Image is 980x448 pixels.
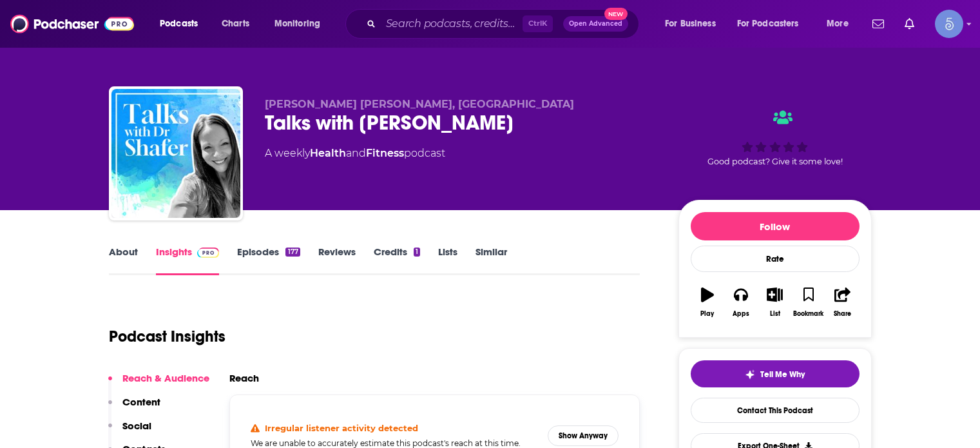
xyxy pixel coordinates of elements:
a: Show notifications dropdown [899,13,919,35]
a: InsightsPodchaser Pro [156,246,220,275]
div: Search podcasts, credits, & more... [358,9,651,39]
span: Logged in as Spiral5-G1 [935,10,963,38]
div: Good podcast? Give it some love! [678,98,872,178]
h4: Irregular listener activity detected [265,423,418,433]
button: Content [108,396,160,420]
button: Share [825,279,859,326]
span: and [346,147,366,159]
a: Charts [213,14,257,34]
span: Monitoring [274,15,320,33]
img: User Profile [935,10,963,38]
h2: Reach [229,372,259,384]
button: Follow [691,212,860,240]
div: 177 [285,248,300,257]
button: tell me why sparkleTell Me Why [691,360,860,387]
div: List [770,310,780,318]
span: Good podcast? Give it some love! [707,157,843,166]
a: About [109,246,138,275]
span: New [604,8,628,20]
span: Podcasts [160,15,198,33]
a: Fitness [366,147,404,159]
img: tell me why sparkle [745,369,755,380]
a: Episodes177 [237,246,300,275]
a: Health [310,147,346,159]
a: Contact This Podcast [691,398,860,423]
a: Reviews [318,246,356,275]
div: A weekly podcast [265,146,445,161]
span: Ctrl K [523,15,553,32]
span: For Podcasters [737,15,799,33]
button: open menu [818,14,865,34]
button: Open AdvancedNew [563,16,628,32]
h5: We are unable to accurately estimate this podcast's reach at this time. [251,438,538,448]
button: Show Anyway [548,425,619,446]
span: Charts [222,15,249,33]
span: Open Advanced [569,21,622,27]
button: Social [108,420,151,443]
button: List [758,279,791,326]
img: Podchaser Pro [197,248,220,258]
div: Apps [733,310,749,318]
span: Tell Me Why [760,369,805,380]
div: Rate [691,246,860,272]
a: Show notifications dropdown [867,13,889,35]
div: Share [834,310,851,318]
a: Lists [438,246,457,275]
button: open menu [265,14,337,34]
div: 1 [414,248,420,257]
button: Bookmark [792,279,825,326]
img: Podchaser - Follow, Share and Rate Podcasts [10,12,134,36]
button: Play [691,279,724,326]
p: Content [122,396,160,408]
div: Play [700,310,714,318]
span: For Business [665,15,716,33]
p: Social [122,420,151,432]
input: Search podcasts, credits, & more... [381,14,523,34]
span: More [827,15,849,33]
p: Reach & Audience [122,372,209,384]
h1: Podcast Insights [109,327,226,346]
button: Reach & Audience [108,372,209,396]
button: Show profile menu [935,10,963,38]
span: [PERSON_NAME] [PERSON_NAME], [GEOGRAPHIC_DATA] [265,98,574,110]
a: Similar [476,246,507,275]
button: open menu [729,14,818,34]
button: Apps [724,279,758,326]
a: Credits1 [374,246,420,275]
button: open menu [151,14,215,34]
img: Talks with Dr Shafer [111,89,240,218]
button: open menu [656,14,732,34]
div: Bookmark [793,310,823,318]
